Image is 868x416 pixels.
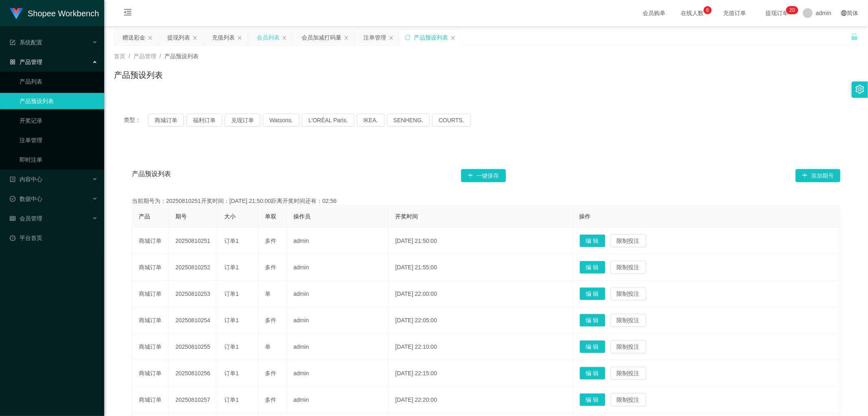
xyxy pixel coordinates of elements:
td: 商城订单 [132,387,169,413]
td: 20250810257 [169,387,218,413]
i: 图标: sync [405,35,411,40]
div: 会员列表 [257,30,280,45]
p: 6 [706,6,709,14]
button: 限制投注 [610,393,646,406]
td: 20250810255 [169,334,218,360]
i: 图标: close [237,35,242,40]
p: 0 [792,6,795,14]
span: 充值订单 [719,10,750,16]
td: admin [287,281,389,307]
sup: 20 [786,6,798,14]
span: / [129,53,130,59]
button: IKEA. [357,114,385,127]
button: 图标: plus一键保存 [461,169,506,182]
button: 福利订单 [186,114,222,127]
td: [DATE] 22:00:00 [389,281,573,307]
span: 产品管理 [10,59,42,65]
i: 图标: close [450,35,455,40]
td: admin [287,307,389,334]
span: 类型： [124,114,148,127]
button: 编 辑 [579,314,606,327]
div: 当前期号为：20250810251开奖时间：[DATE] 21:50:00距离开奖时间还有：02:56 [132,197,840,205]
i: 图标: unlock [851,33,858,40]
span: 订单1 [224,370,239,376]
span: 多件 [265,264,276,271]
td: [DATE] 21:50:00 [389,228,573,254]
button: Watsons. [263,114,300,127]
span: 订单1 [224,343,239,350]
i: 图标: close [282,35,287,40]
td: 商城订单 [132,281,169,307]
td: admin [287,387,389,413]
span: 单 [265,343,271,350]
td: 20250810251 [169,228,218,254]
a: 开奖记录 [20,112,98,129]
h1: 产品预设列表 [114,69,163,81]
span: 多件 [265,370,276,376]
i: 图标: close [148,35,153,40]
td: 商城订单 [132,254,169,281]
button: 限制投注 [610,287,646,300]
span: 产品 [139,213,150,220]
span: 产品管理 [133,53,156,59]
span: 订单1 [224,291,239,297]
span: 开奖时间 [395,213,418,220]
a: 图标: dashboard平台首页 [10,230,98,246]
div: 会员加减打码量 [302,30,341,45]
button: 限制投注 [610,367,646,380]
sup: 6 [704,6,712,14]
i: 图标: profile [10,176,15,182]
span: 单双 [265,213,276,220]
td: 20250810254 [169,307,218,334]
button: 限制投注 [610,314,646,327]
button: L'ORÉAL Paris. [302,114,354,127]
span: 产品预设列表 [164,53,199,59]
button: SENHENG. [387,114,430,127]
i: 图标: appstore-o [10,59,15,65]
td: admin [287,254,389,281]
td: [DATE] 22:20:00 [389,387,573,413]
a: 注单管理 [20,132,98,148]
i: 图标: menu-fold [114,0,142,26]
img: logo.9652507e.png [10,8,23,20]
span: 会员管理 [10,215,42,222]
i: 图标: close [344,35,349,40]
a: 产品预设列表 [20,93,98,109]
h1: Shopee Workbench [28,0,99,26]
td: 商城订单 [132,334,169,360]
button: 编 辑 [579,367,606,380]
span: 期号 [175,213,187,220]
span: 系统配置 [10,39,42,46]
td: 20250810253 [169,281,218,307]
span: 内容中心 [10,176,42,183]
td: [DATE] 22:05:00 [389,307,573,334]
button: 编 辑 [579,287,606,300]
td: admin [287,360,389,387]
i: 图标: close [192,35,197,40]
span: 订单1 [224,264,239,271]
td: admin [287,228,389,254]
span: 多件 [265,317,276,324]
i: 图标: setting [855,85,864,94]
span: 产品预设列表 [132,169,171,182]
td: admin [287,334,389,360]
div: 产品预设列表 [414,30,448,45]
i: 图标: check-circle-o [10,196,15,202]
td: [DATE] 22:10:00 [389,334,573,360]
div: 赠送彩金 [122,30,145,45]
td: [DATE] 22:15:00 [389,360,573,387]
i: 图标: close [389,35,394,40]
button: 商城订单 [148,114,184,127]
div: 注单管理 [363,30,386,45]
p: 2 [789,6,792,14]
button: 编 辑 [579,261,606,274]
i: 图标: global [841,10,847,16]
button: 限制投注 [610,234,646,247]
td: 20250810256 [169,360,218,387]
span: 大小 [224,213,236,220]
a: 即时注单 [20,152,98,168]
span: 单 [265,291,271,297]
span: 首页 [114,53,125,59]
span: 数据中心 [10,196,42,202]
button: COURTS. [432,114,471,127]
